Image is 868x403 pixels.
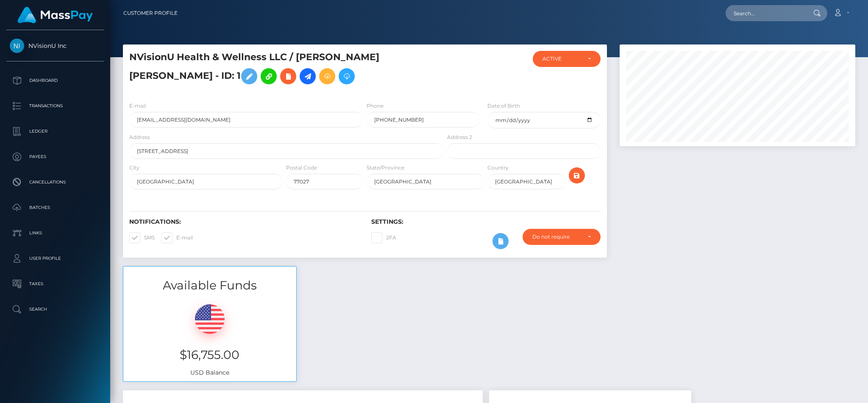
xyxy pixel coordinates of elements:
[532,233,581,240] div: Do not require
[195,304,225,334] img: USD.png
[300,68,316,84] a: Initiate Payout
[10,100,100,112] p: Transactions
[10,227,100,239] p: Links
[10,74,100,87] p: Dashboard
[371,232,396,243] label: 2FA
[130,347,290,363] h3: $16,755.00
[10,176,100,189] p: Cancellations
[367,102,384,110] label: Phone
[533,51,601,67] button: ACTIVE
[6,95,104,117] a: Transactions
[6,299,104,320] a: Search
[123,4,178,22] a: Customer Profile
[487,164,509,172] label: Country
[10,201,100,214] p: Batches
[123,294,296,381] div: USD Balance
[129,164,139,172] label: City
[6,222,104,244] a: Links
[10,150,100,163] p: Payees
[6,121,104,142] a: Ledger
[10,303,100,316] p: Search
[6,273,104,295] a: Taxes
[6,197,104,218] a: Batches
[286,164,317,172] label: Postal Code
[6,248,104,269] a: User Profile
[6,70,104,91] a: Dashboard
[487,102,520,110] label: Date of Birth
[17,7,93,23] img: MassPay Logo
[10,39,24,53] img: NVisionU Inc
[367,164,404,172] label: State/Province
[129,133,150,141] label: Address
[447,133,472,141] label: Address 2
[6,146,104,167] a: Payees
[6,42,104,50] span: NVisionU Inc
[10,125,100,138] p: Ledger
[129,102,146,110] label: E-mail
[371,218,601,225] h6: Settings:
[161,232,193,243] label: E-mail
[10,252,100,265] p: User Profile
[123,277,296,294] h3: Available Funds
[726,5,805,21] input: Search...
[523,229,601,245] button: Do not require
[6,172,104,193] a: Cancellations
[129,51,439,89] h5: NVisionU Health & Wellness LLC / [PERSON_NAME] [PERSON_NAME] - ID: 1
[129,232,155,243] label: SMS
[129,218,359,225] h6: Notifications:
[542,56,581,62] div: ACTIVE
[10,278,100,290] p: Taxes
